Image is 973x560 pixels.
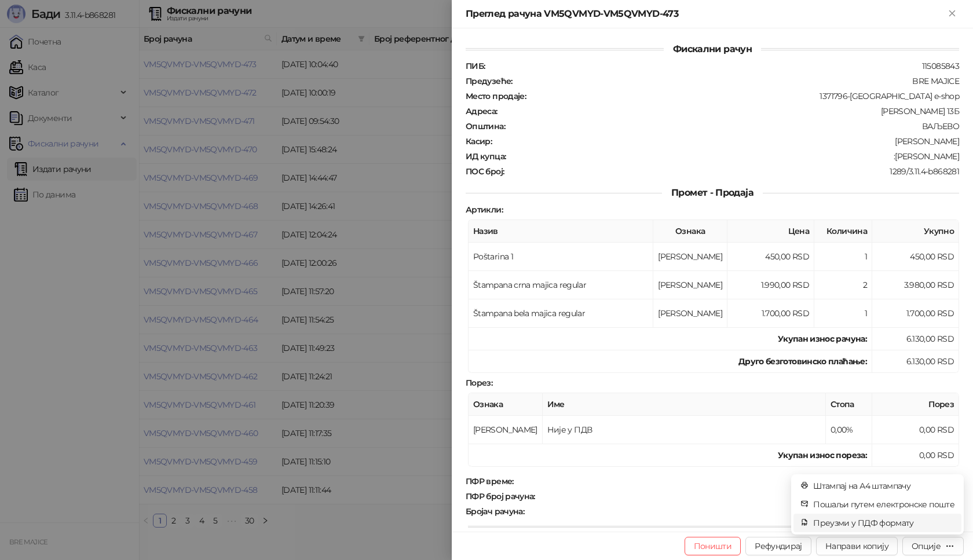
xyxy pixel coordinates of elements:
[527,91,960,101] div: 1371796-[GEOGRAPHIC_DATA] e-shop
[466,204,503,215] strong: Артикли :
[466,378,492,388] strong: Порез :
[872,416,959,444] td: 0,00 RSD
[685,537,741,555] button: Поништи
[816,537,898,555] button: Направи копију
[745,537,811,555] button: Рефундирај
[469,243,653,271] td: Poštarina 1
[872,243,959,271] td: 450,00 RSD
[469,393,543,416] th: Ознака
[826,416,872,444] td: 0,00%
[536,491,960,502] div: VM5QVMYD-VM5QVMYD-473
[469,220,653,243] th: Назив
[466,491,535,502] strong: ПФР број рачуна :
[872,350,959,373] td: 6.130,00 RSD
[872,393,959,416] th: Порез
[506,121,960,131] div: ВАЉЕВО
[813,517,954,529] span: Преузми у ПДФ формату
[466,506,524,517] strong: Бројач рачуна :
[505,166,960,177] div: 1289/3.11.4-b868281
[466,7,945,21] div: Преглед рачуна VM5QVMYD-VM5QVMYD-473
[727,220,814,243] th: Цена
[662,187,763,198] span: Промет - Продаја
[727,299,814,328] td: 1.700,00 RSD
[466,61,485,71] strong: ПИБ :
[469,271,653,299] td: Štampana crna majica regular
[814,243,872,271] td: 1
[466,76,513,86] strong: Предузеће :
[778,450,867,460] strong: Укупан износ пореза:
[727,271,814,299] td: 1.990,00 RSD
[872,220,959,243] th: Укупно
[466,151,506,162] strong: ИД купца :
[872,444,959,467] td: 0,00 RSD
[778,334,867,344] strong: Укупан износ рачуна :
[466,476,514,486] strong: ПФР време :
[507,151,960,162] div: :[PERSON_NAME]
[499,106,960,116] div: [PERSON_NAME] 13Б
[813,498,954,511] span: Пошаљи путем електронске поште
[653,243,727,271] td: [PERSON_NAME]
[814,220,872,243] th: Количина
[814,271,872,299] td: 2
[466,166,504,177] strong: ПОС број :
[466,136,492,147] strong: Касир :
[738,356,867,367] strong: Друго безготовинско плаћање :
[912,541,941,551] div: Опције
[872,299,959,328] td: 1.700,00 RSD
[515,476,960,486] div: [DATE] 10:04:40
[493,136,960,147] div: [PERSON_NAME]
[469,299,653,328] td: Štampana bela majica regular
[813,480,954,492] span: Штампај на А4 штампачу
[872,271,959,299] td: 3.980,00 RSD
[525,506,960,517] div: 455/473ПП
[543,393,826,416] th: Име
[466,106,498,116] strong: Адреса :
[872,328,959,350] td: 6.130,00 RSD
[486,61,960,71] div: 115085843
[543,416,826,444] td: Није у ПДВ
[825,541,888,551] span: Направи копију
[514,76,960,86] div: BRE MAJICE
[469,416,543,444] td: [PERSON_NAME]
[466,91,526,101] strong: Место продаје :
[653,271,727,299] td: [PERSON_NAME]
[664,43,761,54] span: Фискални рачун
[902,537,964,555] button: Опције
[727,243,814,271] td: 450,00 RSD
[814,299,872,328] td: 1
[945,7,959,21] button: Close
[653,220,727,243] th: Ознака
[826,393,872,416] th: Стопа
[653,299,727,328] td: [PERSON_NAME]
[466,121,505,131] strong: Општина :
